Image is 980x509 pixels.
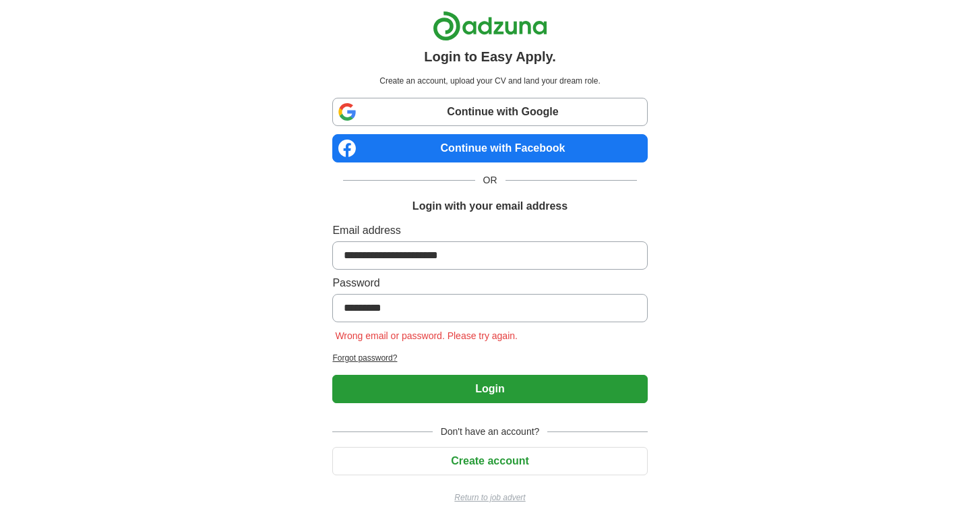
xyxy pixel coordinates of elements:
button: Login [332,375,647,403]
a: Forgot password? [332,352,647,364]
span: Don't have an account? [433,425,548,439]
a: Continue with Facebook [332,134,647,162]
span: Wrong email or password. Please try again. [332,330,520,341]
a: Continue with Google [332,98,647,126]
a: Return to job advert [332,491,647,504]
h1: Login to Easy Apply. [424,47,556,67]
label: Email address [332,222,647,239]
img: Adzuna logo [433,11,547,41]
span: OR [475,173,506,187]
h1: Login with your email address [412,198,568,214]
label: Password [332,275,647,291]
button: Create account [332,447,647,475]
p: Create an account, upload your CV and land your dream role. [335,75,644,87]
a: Create account [332,455,647,467]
